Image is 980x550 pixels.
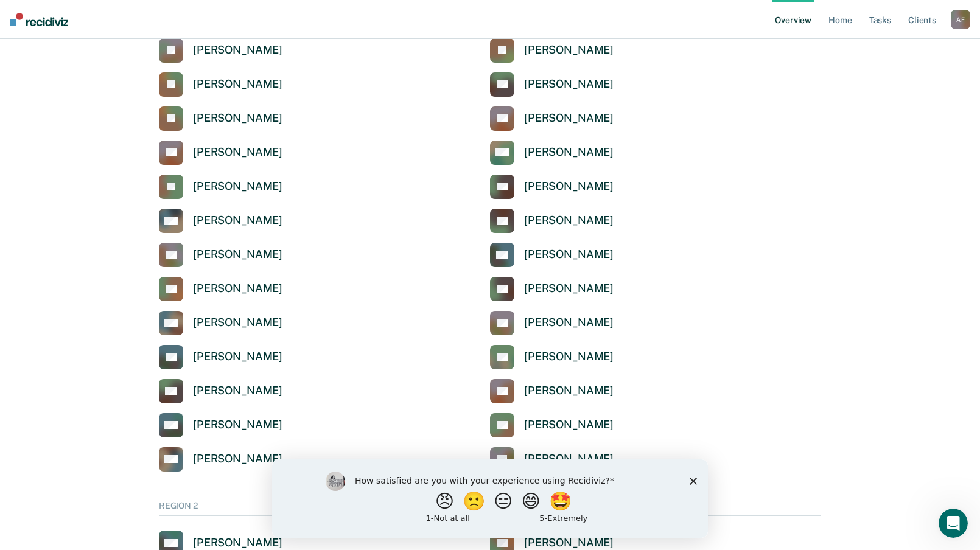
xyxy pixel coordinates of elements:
a: [PERSON_NAME] [490,413,614,437]
a: [PERSON_NAME] [159,413,282,437]
div: [PERSON_NAME] [193,77,282,91]
a: [PERSON_NAME] [490,106,614,131]
div: [PERSON_NAME] [193,179,282,193]
a: [PERSON_NAME] [490,345,614,369]
div: [PERSON_NAME] [524,214,614,228]
a: [PERSON_NAME] [159,141,282,165]
a: [PERSON_NAME] [490,38,614,63]
div: [PERSON_NAME] [524,179,614,193]
div: [PERSON_NAME] [524,282,614,296]
div: [PERSON_NAME] [524,452,614,466]
a: [PERSON_NAME] [159,209,282,233]
a: [PERSON_NAME] [490,243,614,267]
a: [PERSON_NAME] [159,311,282,335]
div: [PERSON_NAME] [193,111,282,125]
div: [PERSON_NAME] [193,350,282,364]
img: Recidiviz [10,13,68,26]
div: [PERSON_NAME] [524,77,614,91]
a: [PERSON_NAME] [490,447,614,472]
div: [PERSON_NAME] [193,418,282,432]
a: [PERSON_NAME] [159,72,282,97]
div: [PERSON_NAME] [193,145,282,159]
div: [PERSON_NAME] [524,111,614,125]
div: [PERSON_NAME] [524,384,614,398]
a: [PERSON_NAME] [159,38,282,63]
a: [PERSON_NAME] [490,209,614,233]
a: [PERSON_NAME] [159,243,282,267]
a: [PERSON_NAME] [490,311,614,335]
div: [PERSON_NAME] [193,248,282,262]
button: AF [951,10,970,29]
a: [PERSON_NAME] [159,106,282,131]
div: [PERSON_NAME] [193,43,282,57]
a: [PERSON_NAME] [159,175,282,199]
a: [PERSON_NAME] [159,345,282,369]
div: [PERSON_NAME] [193,282,282,296]
a: [PERSON_NAME] [159,277,282,301]
div: [PERSON_NAME] [524,248,614,262]
div: [PERSON_NAME] [524,145,614,159]
a: [PERSON_NAME] [490,277,614,301]
div: [PERSON_NAME] [193,384,282,398]
div: [PERSON_NAME] [524,350,614,364]
div: [PERSON_NAME] [524,418,614,432]
a: [PERSON_NAME] [159,379,282,403]
div: [PERSON_NAME] [193,214,282,228]
a: [PERSON_NAME] [490,379,614,403]
div: [PERSON_NAME] [193,316,282,330]
a: [PERSON_NAME] [490,141,614,165]
a: [PERSON_NAME] [159,447,282,472]
iframe: Intercom live chat [939,509,968,538]
a: [PERSON_NAME] [490,72,614,97]
a: [PERSON_NAME] [490,175,614,199]
div: [PERSON_NAME] [524,536,614,550]
div: A F [951,10,970,29]
iframe: Survey by Kim from Recidiviz [272,459,708,538]
div: REGION 2 [159,501,821,517]
div: [PERSON_NAME] [524,316,614,330]
div: [PERSON_NAME] [193,452,282,466]
div: [PERSON_NAME] [193,536,282,550]
div: [PERSON_NAME] [524,43,614,57]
